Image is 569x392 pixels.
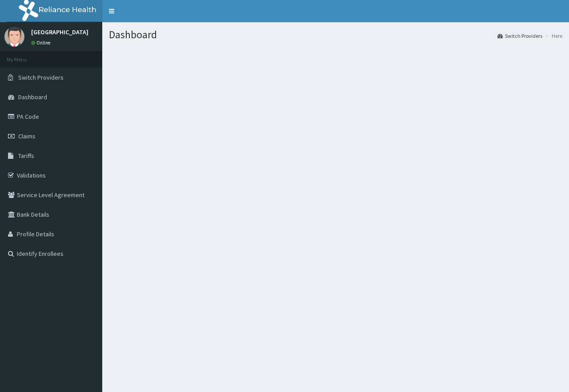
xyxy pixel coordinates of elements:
img: User Image [4,27,24,47]
span: Switch Providers [18,73,64,81]
li: Here [543,32,562,40]
a: Online [31,40,52,46]
span: Tariffs [18,152,34,160]
p: [GEOGRAPHIC_DATA] [31,29,88,35]
span: Claims [18,132,36,140]
a: Switch Providers [497,32,542,40]
h1: Dashboard [109,29,562,40]
span: Dashboard [18,93,47,101]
